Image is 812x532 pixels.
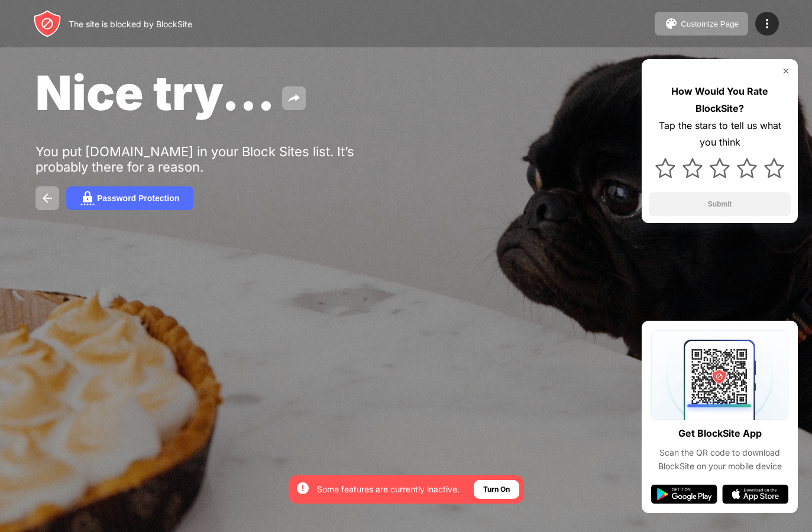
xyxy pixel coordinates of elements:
[35,144,401,175] div: You put [DOMAIN_NAME] in your Block Sites list. It’s probably there for a reason.
[40,191,54,205] img: back.svg
[317,483,460,495] div: Some features are currently inactive.
[655,158,675,178] img: star.svg
[483,483,510,495] div: Turn On
[287,91,301,105] img: share.svg
[764,158,784,178] img: star.svg
[655,12,748,36] button: Customize Page
[33,9,62,38] img: header-logo.svg
[649,192,791,216] button: Submit
[781,66,791,76] img: rate-us-close.svg
[97,194,179,203] div: Password Protection
[682,158,703,178] img: star.svg
[737,158,757,178] img: star.svg
[722,485,788,504] img: app-store.svg
[681,20,739,28] div: Customize Page
[296,481,310,495] img: error-circle-white.svg
[649,83,791,117] div: How Would You Rate BlockSite?
[651,330,788,420] img: qrcode.svg
[649,117,791,151] div: Tap the stars to tell us what you think
[760,17,774,31] img: menu-icon.svg
[80,191,95,205] img: password.svg
[35,64,275,121] span: Nice try...
[69,19,192,29] div: The site is blocked by BlockSite
[651,446,788,473] div: Scan the QR code to download BlockSite on your mobile device
[66,186,193,210] button: Password Protection
[678,425,762,442] div: Get BlockSite App
[664,17,678,31] img: pallet.svg
[710,158,730,178] img: star.svg
[651,485,717,504] img: google-play.svg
